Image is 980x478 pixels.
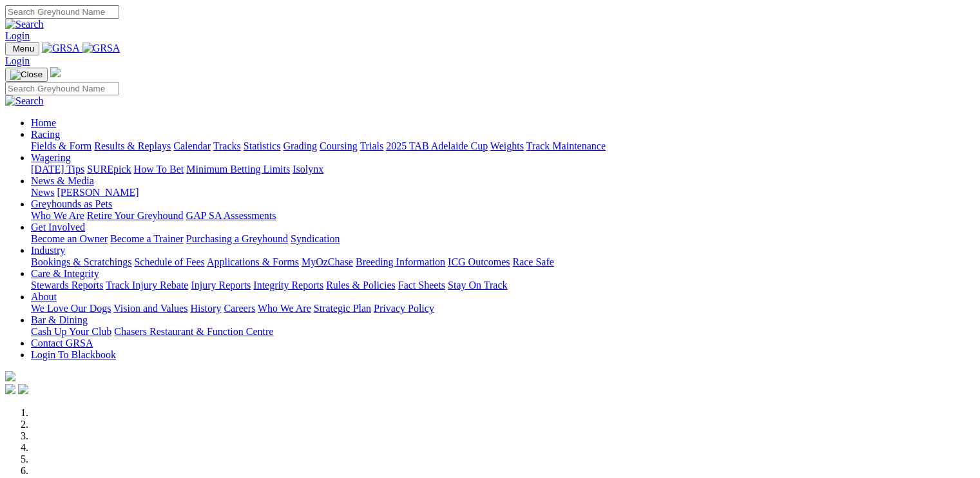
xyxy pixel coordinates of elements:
[293,164,323,175] a: Isolynx
[244,140,281,151] a: Statistics
[490,140,524,151] a: Weights
[5,19,44,30] img: Search
[386,140,488,151] a: 2025 TAB Adelaide Cup
[31,129,60,140] a: Racing
[31,187,975,198] div: News & Media
[5,95,44,107] img: Search
[512,256,553,267] a: Race Safe
[42,43,80,54] img: GRSA
[374,303,434,314] a: Privacy Policy
[110,233,184,244] a: Become a Trainer
[31,187,54,198] a: News
[5,384,15,394] img: facebook.svg
[31,117,56,128] a: Home
[190,303,221,314] a: History
[5,5,119,19] input: Search
[31,338,93,349] a: Contact GRSA
[526,140,606,151] a: Track Maintenance
[31,140,91,151] a: Fields & Form
[113,303,187,314] a: Vision and Values
[360,140,383,151] a: Trials
[31,256,131,267] a: Bookings & Scratchings
[31,303,111,314] a: We Love Our Dogs
[134,164,184,175] a: How To Bet
[31,140,975,152] div: Racing
[5,30,30,41] a: Login
[356,256,445,267] a: Breeding Information
[31,210,975,222] div: Greyhounds as Pets
[31,164,84,175] a: [DATE] Tips
[31,349,116,360] a: Login To Blackbook
[173,140,211,151] a: Calendar
[258,303,311,314] a: Who We Are
[186,164,290,175] a: Minimum Betting Limits
[314,303,371,314] a: Strategic Plan
[31,268,99,279] a: Care & Integrity
[31,175,94,186] a: News & Media
[186,210,276,221] a: GAP SA Assessments
[57,187,139,198] a: [PERSON_NAME]
[320,140,358,151] a: Coursing
[87,210,184,221] a: Retire Your Greyhound
[31,222,85,233] a: Get Involved
[5,42,39,55] button: Toggle navigation
[283,140,317,151] a: Grading
[5,82,119,95] input: Search
[448,280,507,291] a: Stay On Track
[31,245,65,256] a: Industry
[94,140,171,151] a: Results & Replays
[31,291,57,302] a: About
[5,55,30,66] a: Login
[398,280,445,291] a: Fact Sheets
[186,233,288,244] a: Purchasing a Greyhound
[5,68,48,82] button: Toggle navigation
[31,198,112,209] a: Greyhounds as Pets
[326,280,396,291] a: Rules & Policies
[213,140,241,151] a: Tracks
[5,371,15,381] img: logo-grsa-white.png
[134,256,204,267] a: Schedule of Fees
[302,256,353,267] a: MyOzChase
[13,44,34,53] span: Menu
[31,326,975,338] div: Bar & Dining
[31,152,71,163] a: Wagering
[207,256,299,267] a: Applications & Forms
[31,280,103,291] a: Stewards Reports
[31,210,84,221] a: Who We Are
[31,303,975,314] div: About
[50,67,61,77] img: logo-grsa-white.png
[31,256,975,268] div: Industry
[82,43,120,54] img: GRSA
[291,233,340,244] a: Syndication
[31,314,88,325] a: Bar & Dining
[114,326,273,337] a: Chasers Restaurant & Function Centre
[18,384,28,394] img: twitter.svg
[448,256,510,267] a: ICG Outcomes
[87,164,131,175] a: SUREpick
[191,280,251,291] a: Injury Reports
[31,233,975,245] div: Get Involved
[31,280,975,291] div: Care & Integrity
[31,233,108,244] a: Become an Owner
[31,164,975,175] div: Wagering
[31,326,111,337] a: Cash Up Your Club
[106,280,188,291] a: Track Injury Rebate
[253,280,323,291] a: Integrity Reports
[224,303,255,314] a: Careers
[10,70,43,80] img: Close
